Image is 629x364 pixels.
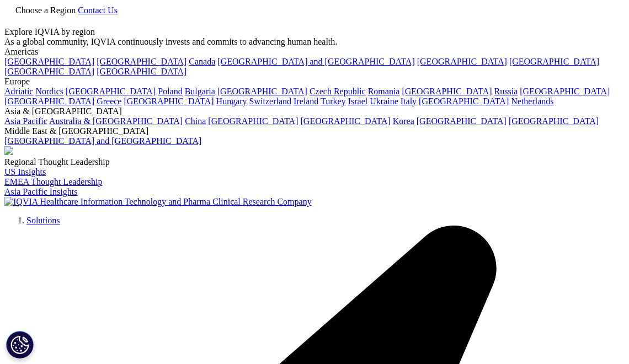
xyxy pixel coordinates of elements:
[494,87,518,96] a: Russia
[4,37,625,47] div: As a global community, IQVIA continuously invests and commits to advancing human health.
[4,47,625,57] div: Americas
[15,6,76,15] span: Choose a Region
[4,177,102,186] a: EMEA Thought Leadership
[4,106,625,116] div: Asia & [GEOGRAPHIC_DATA]
[401,97,417,106] a: Italy
[97,97,121,106] a: Greece
[49,116,183,126] a: Australia & [GEOGRAPHIC_DATA]
[217,57,414,66] a: [GEOGRAPHIC_DATA] and [GEOGRAPHIC_DATA]
[509,116,599,126] a: [GEOGRAPHIC_DATA]
[4,146,13,155] img: 2093_analyzing-data-using-big-screen-display-and-laptop.png
[249,97,291,106] a: Switzerland
[66,87,156,96] a: [GEOGRAPHIC_DATA]
[370,97,398,106] a: Ukraine
[208,116,298,126] a: [GEOGRAPHIC_DATA]
[217,87,307,96] a: [GEOGRAPHIC_DATA]
[4,197,312,207] img: IQVIA Healthcare Information Technology and Pharma Clinical Research Company
[185,87,215,96] a: Bulgaria
[6,331,34,358] button: Cookies Settings
[26,216,60,225] a: Solutions
[216,97,247,106] a: Hungary
[185,116,206,126] a: China
[4,27,625,37] div: Explore IQVIA by region
[321,97,346,106] a: Turkey
[4,57,94,66] a: [GEOGRAPHIC_DATA]
[393,116,414,126] a: Korea
[189,57,215,66] a: Canada
[4,97,94,106] a: [GEOGRAPHIC_DATA]
[4,126,625,136] div: Middle East & [GEOGRAPHIC_DATA]
[4,87,33,96] a: Adriatic
[402,87,492,96] a: [GEOGRAPHIC_DATA]
[124,97,214,106] a: [GEOGRAPHIC_DATA]
[310,87,366,96] a: Czech Republic
[509,57,599,66] a: [GEOGRAPHIC_DATA]
[4,187,77,196] a: Asia Pacific Insights
[78,6,118,15] a: Contact Us
[368,87,400,96] a: Romania
[417,57,507,66] a: [GEOGRAPHIC_DATA]
[520,87,610,96] a: [GEOGRAPHIC_DATA]
[348,97,368,106] a: Israel
[419,97,509,106] a: [GEOGRAPHIC_DATA]
[4,157,625,167] div: Regional Thought Leadership
[97,67,186,76] a: [GEOGRAPHIC_DATA]
[4,77,625,87] div: Europe
[4,116,47,126] a: Asia Pacific
[4,136,201,146] a: [GEOGRAPHIC_DATA] and [GEOGRAPHIC_DATA]
[301,116,391,126] a: [GEOGRAPHIC_DATA]
[158,87,182,96] a: Poland
[97,57,186,66] a: [GEOGRAPHIC_DATA]
[511,97,553,106] a: Netherlands
[417,116,507,126] a: [GEOGRAPHIC_DATA]
[4,167,46,176] a: US Insights
[4,67,94,76] a: [GEOGRAPHIC_DATA]
[35,87,63,96] a: Nordics
[294,97,318,106] a: Ireland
